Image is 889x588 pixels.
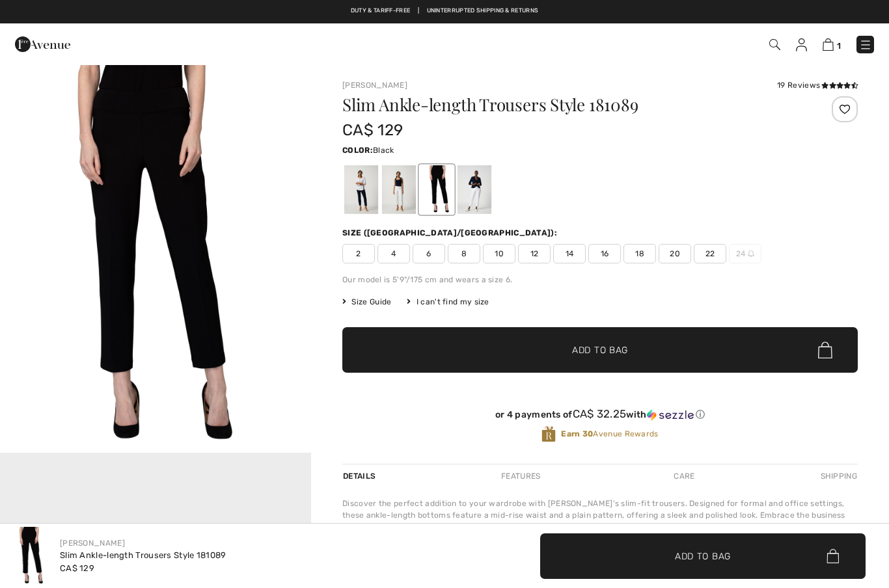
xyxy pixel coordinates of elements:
div: I can't find my size [407,296,489,308]
button: Add to Bag [342,327,858,373]
img: ring-m.svg [748,250,754,257]
img: Bag.svg [818,341,832,358]
img: Search [769,39,780,50]
span: 4 [377,244,410,263]
span: Size Guide [342,296,391,308]
div: 19 Reviews [777,79,858,91]
div: Black [420,165,454,214]
span: Avenue Rewards [561,428,658,440]
span: 14 [553,244,586,263]
span: 8 [448,244,480,263]
span: Add to Bag [572,343,628,357]
div: Slim Ankle-length Trousers Style 181089 [60,549,226,562]
button: Add to Bag [540,533,866,579]
div: Discover the perfect addition to your wardrobe with [PERSON_NAME]'s slim-fit trousers. Designed f... [342,498,858,533]
span: CA$ 32.25 [573,407,627,420]
a: 1 [823,36,841,52]
img: Menu [859,38,872,51]
span: 10 [483,244,515,263]
span: Add to Bag [675,549,731,563]
div: Midnight Blue 40 [344,165,378,214]
div: Shipping [817,464,858,488]
a: 1ère Avenue [15,37,70,49]
span: 20 [659,244,691,263]
span: Color: [342,146,373,155]
span: 2 [342,244,375,263]
strong: Earn 30 [561,429,593,438]
div: White [382,165,416,214]
div: or 4 payments ofCA$ 32.25withSezzle Click to learn more about Sezzle [342,408,858,425]
div: Vanilla 30 [458,165,491,214]
span: CA$ 129 [60,563,94,573]
img: 1ère Avenue [15,31,70,57]
h1: Slim Ankle-length Trousers Style 181089 [342,96,772,113]
img: My Info [796,38,807,51]
span: 16 [588,244,621,263]
span: 22 [694,244,726,263]
img: Shopping Bag [823,38,834,51]
span: Black [373,146,394,155]
div: Size ([GEOGRAPHIC_DATA]/[GEOGRAPHIC_DATA]): [342,227,560,239]
span: 6 [413,244,445,263]
span: 12 [518,244,551,263]
span: 18 [623,244,656,263]
div: Our model is 5'9"/175 cm and wears a size 6. [342,274,858,286]
a: [PERSON_NAME] [342,81,407,90]
span: 24 [729,244,761,263]
span: 1 [837,41,841,51]
div: Care [663,464,705,488]
div: Features [490,464,551,488]
img: Sezzle [647,409,694,421]
img: Slim Ankle-Length Trousers Style 181089 [8,527,55,585]
img: Avenue Rewards [541,425,556,443]
div: Details [342,464,379,488]
span: CA$ 129 [342,121,403,139]
div: or 4 payments of with [342,408,858,421]
img: Bag.svg [827,549,839,563]
a: [PERSON_NAME] [60,539,125,548]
